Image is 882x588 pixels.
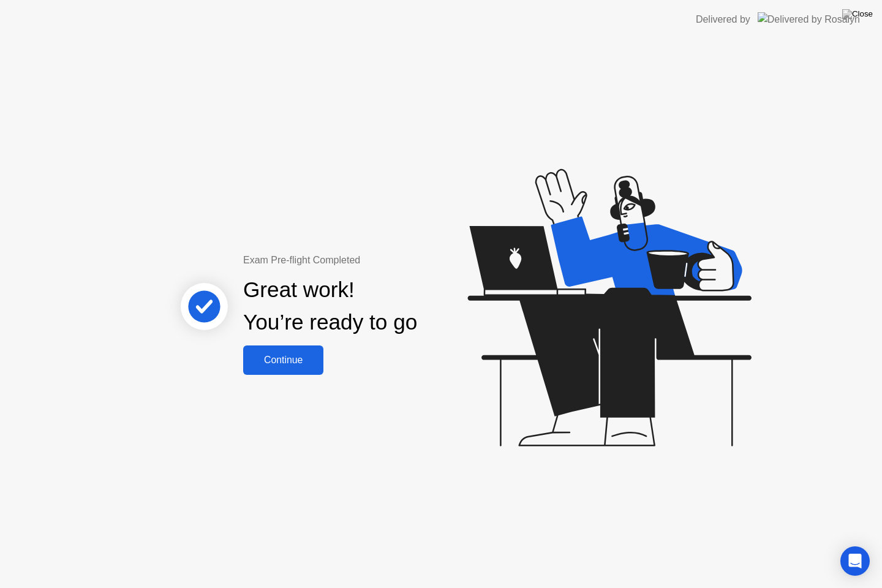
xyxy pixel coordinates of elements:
[247,355,320,366] div: Continue
[842,9,873,19] img: Close
[840,546,870,576] div: Open Intercom Messenger
[243,253,496,268] div: Exam Pre-flight Completed
[243,274,417,339] div: Great work! You’re ready to go
[243,345,323,375] button: Continue
[696,12,750,27] div: Delivered by
[758,12,860,26] img: Delivered by Rosalyn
